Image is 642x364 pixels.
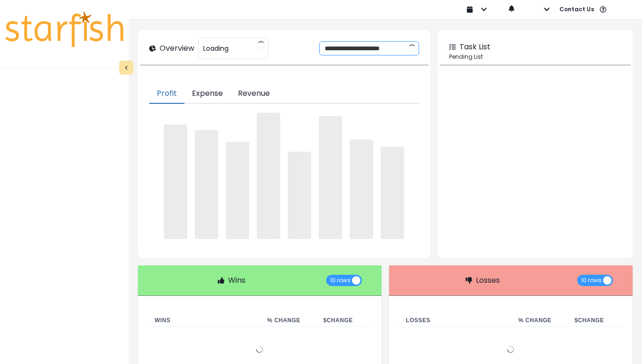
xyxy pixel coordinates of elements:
span: ‌ [350,139,373,239]
p: Overview [160,43,194,54]
th: % Change [260,315,316,326]
span: ‌ [319,116,342,239]
th: $ Change [316,315,372,326]
th: $ Change [567,315,623,326]
th: % Change [511,315,567,326]
span: 10 rows [581,275,602,286]
button: Expense [184,84,230,104]
span: ‌ [195,130,218,239]
th: Wins [147,315,260,326]
p: Task List [459,41,490,53]
span: 10 rows [330,275,351,286]
span: ‌ [226,142,249,239]
p: Losses [476,275,500,286]
button: Revenue [230,84,277,104]
span: ‌ [164,124,187,239]
span: ‌ [288,152,311,239]
p: Pending List [449,53,621,61]
span: Loading [203,39,229,58]
button: Profit [149,84,184,104]
span: ‌ [381,147,404,239]
span: ‌ [257,113,280,239]
th: Losses [398,315,511,326]
p: Wins [228,275,245,286]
